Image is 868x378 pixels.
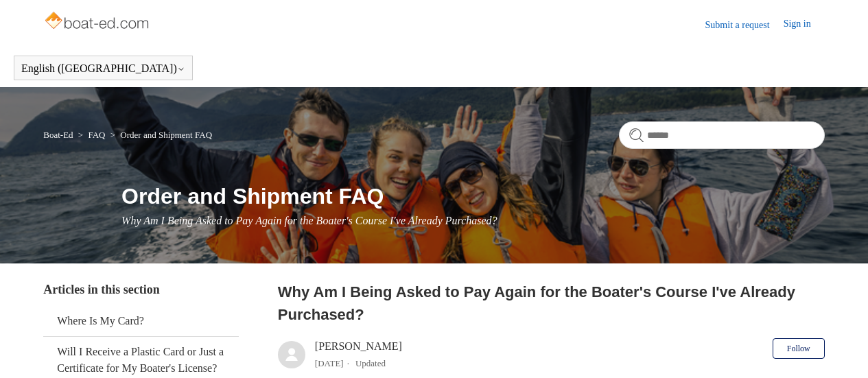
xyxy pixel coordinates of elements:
[832,342,868,378] div: Live chat
[108,130,212,140] li: Order and Shipment FAQ
[43,130,73,140] a: Boat-Ed
[705,18,784,32] a: Submit a request
[43,306,239,336] a: Where Is My Card?
[121,215,497,226] span: Why Am I Being Asked to Pay Again for the Boater's Course I've Already Purchased?
[784,16,825,33] a: Sign in
[88,130,105,140] a: FAQ
[619,121,825,149] input: Search
[21,62,185,75] button: English ([GEOGRAPHIC_DATA])
[278,281,825,326] h2: Why Am I Being Asked to Pay Again for the Boater's Course I've Already Purchased?
[120,130,212,140] a: Order and Shipment FAQ
[75,130,108,140] li: FAQ
[315,358,344,368] time: 03/01/2024, 15:51
[43,130,75,140] li: Boat-Ed
[43,283,159,296] span: Articles in this section
[355,358,386,368] li: Updated
[315,338,402,371] div: [PERSON_NAME]
[121,180,825,213] h1: Order and Shipment FAQ
[773,338,825,359] button: Follow Article
[43,8,152,36] img: Boat-Ed Help Center home page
